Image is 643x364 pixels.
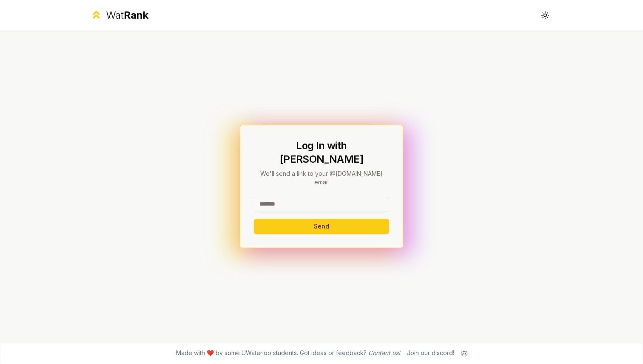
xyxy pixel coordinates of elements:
div: Join our discord! [407,349,454,357]
a: WatRank [90,8,148,22]
span: Rank [124,9,148,21]
button: Send [254,219,389,234]
div: Wat [106,8,148,22]
p: We'll send a link to your @[DOMAIN_NAME] email [254,169,389,186]
h1: Log In with [PERSON_NAME] [254,139,389,166]
span: Made with ❤️ by some UWaterloo students. Got ideas or feedback? [176,349,400,357]
a: Contact us! [368,349,400,356]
